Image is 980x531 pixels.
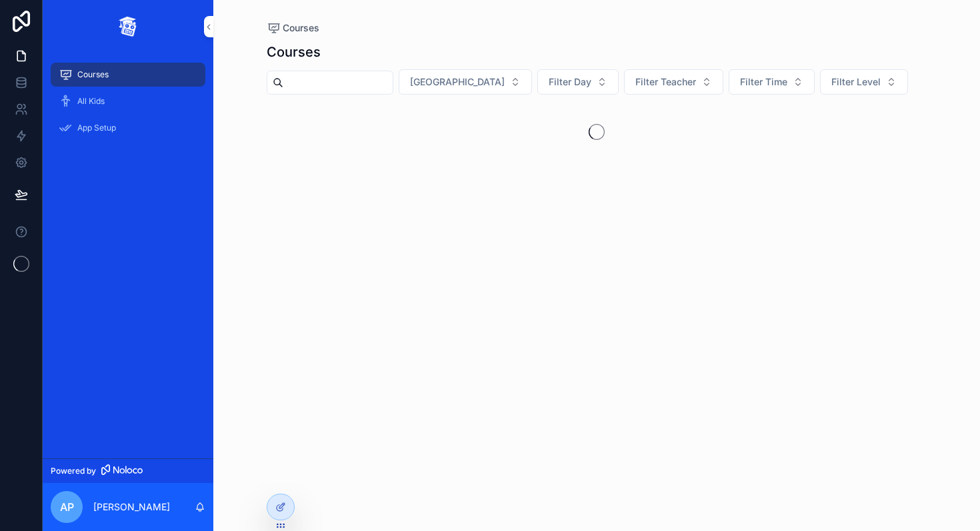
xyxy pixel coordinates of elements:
[624,69,723,95] button: Select Button
[77,69,109,80] span: Courses
[267,21,319,35] a: Courses
[77,123,116,133] span: App Setup
[117,16,139,37] img: App logo
[267,43,321,61] h1: Courses
[399,69,532,95] button: Select Button
[635,75,696,89] span: Filter Teacher
[77,96,105,107] span: All Kids
[43,53,213,157] div: scrollable content
[51,89,205,113] a: All Kids
[51,466,96,476] span: Powered by
[831,75,881,89] span: Filter Level
[537,69,619,95] button: Select Button
[740,75,787,89] span: Filter Time
[60,499,74,515] span: AP
[93,500,170,514] p: [PERSON_NAME]
[51,63,205,87] a: Courses
[820,69,908,95] button: Select Button
[51,116,205,140] a: App Setup
[283,21,319,35] span: Courses
[410,75,505,89] span: [GEOGRAPHIC_DATA]
[729,69,815,95] button: Select Button
[549,75,591,89] span: Filter Day
[43,458,213,483] a: Powered by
